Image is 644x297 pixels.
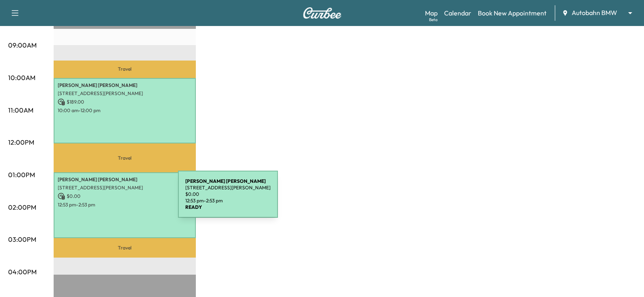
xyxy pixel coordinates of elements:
[185,184,271,191] p: [STREET_ADDRESS][PERSON_NAME]
[8,40,37,50] p: 09:00AM
[58,82,192,89] p: [PERSON_NAME] [PERSON_NAME]
[58,176,192,183] p: [PERSON_NAME] [PERSON_NAME]
[58,98,192,106] p: $ 189.00
[425,8,438,18] a: MapBeta
[58,202,192,208] p: 12:53 pm - 2:53 pm
[185,178,266,184] b: [PERSON_NAME] [PERSON_NAME]
[58,193,192,200] p: $ 0.00
[8,234,36,244] p: 03:00PM
[572,8,617,17] span: Autobahn BMW
[8,170,35,180] p: 01:00PM
[429,17,438,23] div: Beta
[185,191,271,197] p: $ 0.00
[478,8,546,18] a: Book New Appointment
[58,90,192,97] p: [STREET_ADDRESS][PERSON_NAME]
[58,184,192,191] p: [STREET_ADDRESS][PERSON_NAME]
[8,137,34,147] p: 12:00PM
[58,107,192,114] p: 10:00 am - 12:00 pm
[303,7,342,19] img: Curbee Logo
[54,61,196,78] p: Travel
[8,73,35,82] p: 10:00AM
[8,202,36,212] p: 02:00PM
[54,143,196,172] p: Travel
[185,204,202,210] b: READY
[185,197,271,204] p: 12:53 pm - 2:53 pm
[8,267,37,277] p: 04:00PM
[54,238,196,258] p: Travel
[444,8,471,18] a: Calendar
[8,105,33,115] p: 11:00AM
